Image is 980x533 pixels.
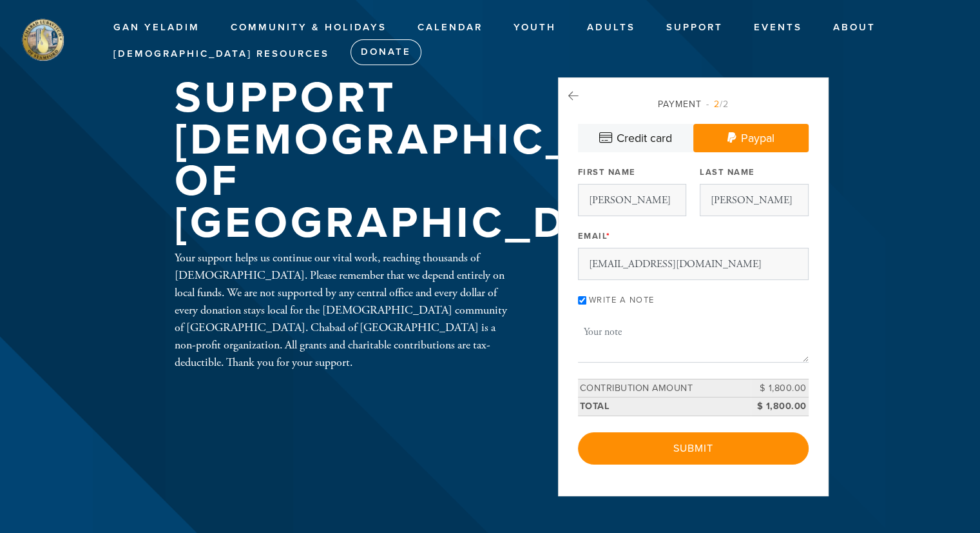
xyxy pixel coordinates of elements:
div: Your support helps us continue our vital work, reaching thousands of [DEMOGRAPHIC_DATA]. Please r... [175,249,516,371]
label: Last Name [700,166,755,178]
td: $ 1,800.00 [751,379,809,397]
label: Write a note [589,295,655,305]
a: Donate [351,39,421,65]
input: Submit [578,432,809,465]
a: Paypal [693,124,809,152]
a: [DEMOGRAPHIC_DATA] Resources [104,42,339,66]
h1: Support [DEMOGRAPHIC_DATA] of [GEOGRAPHIC_DATA] [175,77,713,244]
td: Contribution Amount [578,379,751,397]
span: This field is required. [606,231,611,241]
a: Gan Yeladim [104,15,209,40]
a: Calendar [408,15,492,40]
a: Adults [577,15,645,40]
span: /2 [706,99,729,110]
div: Payment [578,97,809,111]
label: Email [578,230,611,242]
a: Events [744,15,812,40]
a: About [823,15,885,40]
label: First Name [578,166,636,178]
td: $ 1,800.00 [751,397,809,416]
span: 2 [714,99,720,110]
a: Community & Holidays [221,15,396,40]
img: stamford%20logo.png [19,16,66,63]
a: Youth [504,15,566,40]
a: Credit card [578,124,693,152]
a: Support [657,15,733,40]
td: Total [578,397,751,416]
